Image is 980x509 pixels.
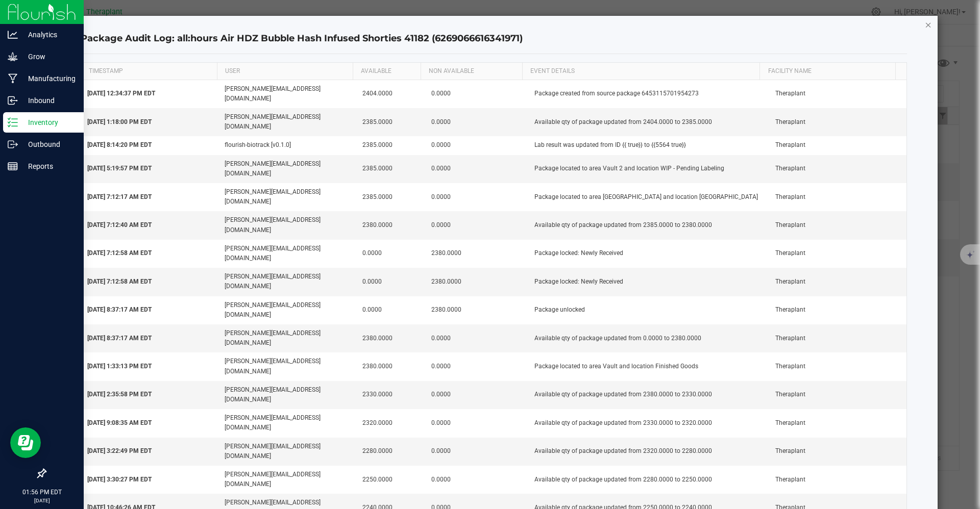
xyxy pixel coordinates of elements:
[87,221,152,228] span: [DATE] 7:12:40 AM EDT
[356,381,425,409] td: 2330.0000
[18,160,79,172] p: Reports
[8,95,18,106] inline-svg: Inbound
[87,391,152,398] span: [DATE] 2:35:58 PM EDT
[528,409,769,437] td: Available qty of package updated from 2330.0000 to 2320.0000
[218,240,356,268] td: [PERSON_NAME][EMAIL_ADDRESS][DOMAIN_NAME]
[425,268,528,296] td: 2380.0000
[87,447,152,454] span: [DATE] 3:22:49 PM EDT
[356,268,425,296] td: 0.0000
[218,268,356,296] td: [PERSON_NAME][EMAIL_ADDRESS][DOMAIN_NAME]
[769,381,907,409] td: Theraplant
[356,155,425,183] td: 2385.0000
[87,335,152,342] span: [DATE] 8:37:17 AM EDT
[425,466,528,494] td: 0.0000
[528,381,769,409] td: Available qty of package updated from 2380.0000 to 2330.0000
[218,352,356,380] td: [PERSON_NAME][EMAIL_ADDRESS][DOMAIN_NAME]
[769,268,907,296] td: Theraplant
[528,155,769,183] td: Package located to area Vault 2 and location WIP - Pending Labeling
[528,438,769,466] td: Available qty of package updated from 2320.0000 to 2280.0000
[425,352,528,380] td: 0.0000
[5,488,79,497] p: 01:56 PM EDT
[769,80,907,108] td: Theraplant
[8,73,18,84] inline-svg: Manufacturing
[356,438,425,466] td: 2280.0000
[522,63,759,80] th: EVENT DETAILS
[81,63,217,80] th: TIMESTAMP
[356,466,425,494] td: 2250.0000
[87,165,152,172] span: [DATE] 5:19:57 PM EDT
[425,211,528,239] td: 0.0000
[421,63,522,80] th: NON AVAILABLE
[356,352,425,380] td: 2380.0000
[87,363,152,370] span: [DATE] 1:33:13 PM EDT
[425,438,528,466] td: 0.0000
[87,193,152,200] span: [DATE] 7:12:17 AM EDT
[528,296,769,324] td: Package unlocked
[769,136,907,155] td: Theraplant
[528,324,769,352] td: Available qty of package updated from 0.0000 to 2380.0000
[769,108,907,136] td: Theraplant
[356,136,425,155] td: 2385.0000
[218,296,356,324] td: [PERSON_NAME][EMAIL_ADDRESS][DOMAIN_NAME]
[769,352,907,380] td: Theraplant
[18,72,79,85] p: Manufacturing
[356,409,425,437] td: 2320.0000
[356,80,425,108] td: 2404.0000
[81,32,908,45] h4: Package Audit Log: all:hours Air HDZ Bubble Hash Infused Shorties 41182 (6269066616341971)
[425,136,528,155] td: 0.0000
[87,90,155,97] span: [DATE] 12:34:37 PM EDT
[425,80,528,108] td: 0.0000
[218,183,356,211] td: [PERSON_NAME][EMAIL_ADDRESS][DOMAIN_NAME]
[18,138,79,150] p: Outbound
[425,240,528,268] td: 2380.0000
[218,155,356,183] td: [PERSON_NAME][EMAIL_ADDRESS][DOMAIN_NAME]
[218,211,356,239] td: [PERSON_NAME][EMAIL_ADDRESS][DOMAIN_NAME]
[87,249,152,257] span: [DATE] 7:12:58 AM EDT
[8,30,18,40] inline-svg: Analytics
[356,211,425,239] td: 2380.0000
[356,240,425,268] td: 0.0000
[769,211,907,239] td: Theraplant
[356,296,425,324] td: 0.0000
[769,438,907,466] td: Theraplant
[425,296,528,324] td: 2380.0000
[528,136,769,155] td: Lab result was updated from ID {{ true}} to {{5564 true}}
[218,324,356,352] td: [PERSON_NAME][EMAIL_ADDRESS][DOMAIN_NAME]
[528,80,769,108] td: Package created from source package 6453115701954273
[87,306,152,313] span: [DATE] 8:37:17 AM EDT
[18,29,79,41] p: Analytics
[218,80,356,108] td: [PERSON_NAME][EMAIL_ADDRESS][DOMAIN_NAME]
[769,183,907,211] td: Theraplant
[528,211,769,239] td: Available qty of package updated from 2385.0000 to 2380.0000
[218,381,356,409] td: [PERSON_NAME][EMAIL_ADDRESS][DOMAIN_NAME]
[87,476,152,483] span: [DATE] 3:30:27 PM EDT
[769,296,907,324] td: Theraplant
[218,136,356,155] td: flourish-biotrack [v0.1.0]
[218,438,356,466] td: [PERSON_NAME][EMAIL_ADDRESS][DOMAIN_NAME]
[425,108,528,136] td: 0.0000
[5,497,79,504] p: [DATE]
[528,466,769,494] td: Available qty of package updated from 2280.0000 to 2250.0000
[87,118,152,125] span: [DATE] 1:18:00 PM EDT
[8,117,18,128] inline-svg: Inventory
[8,161,18,171] inline-svg: Reports
[217,63,353,80] th: USER
[425,183,528,211] td: 0.0000
[769,466,907,494] td: Theraplant
[769,155,907,183] td: Theraplant
[8,139,18,149] inline-svg: Outbound
[769,324,907,352] td: Theraplant
[356,183,425,211] td: 2385.0000
[528,108,769,136] td: Available qty of package updated from 2404.0000 to 2385.0000
[18,116,79,129] p: Inventory
[356,324,425,352] td: 2380.0000
[769,409,907,437] td: Theraplant
[528,183,769,211] td: Package located to area [GEOGRAPHIC_DATA] and location [GEOGRAPHIC_DATA]
[425,409,528,437] td: 0.0000
[218,108,356,136] td: [PERSON_NAME][EMAIL_ADDRESS][DOMAIN_NAME]
[528,240,769,268] td: Package locked: Newly Received
[528,268,769,296] td: Package locked: Newly Received
[353,63,421,80] th: AVAILABLE
[759,63,895,80] th: Facility Name
[8,52,18,62] inline-svg: Grow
